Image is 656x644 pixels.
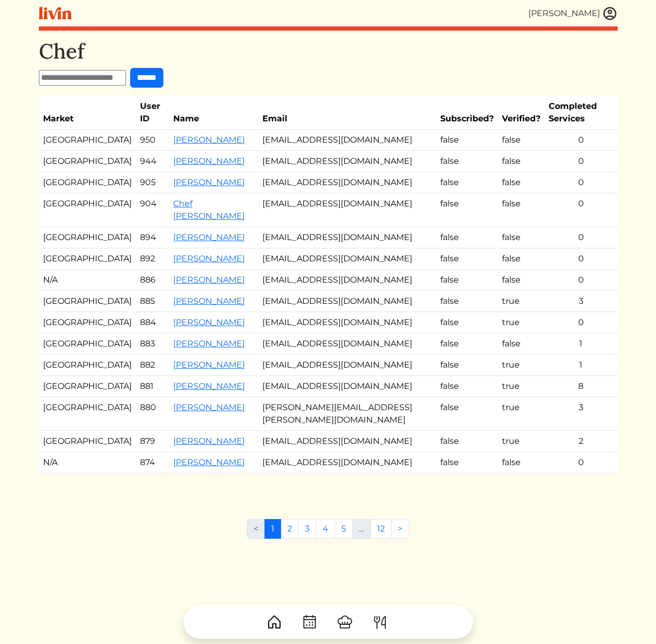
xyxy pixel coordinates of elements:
[258,227,436,248] td: [EMAIL_ADDRESS][DOMAIN_NAME]
[173,199,245,221] a: Chef [PERSON_NAME]
[173,177,245,187] a: [PERSON_NAME]
[436,376,498,397] td: false
[436,227,498,248] td: false
[136,227,170,248] td: 894
[136,130,170,151] td: 950
[173,436,245,446] a: [PERSON_NAME]
[281,519,299,539] a: 2
[498,172,545,193] td: false
[528,7,600,20] div: [PERSON_NAME]
[39,312,136,333] td: [GEOGRAPHIC_DATA]
[258,172,436,193] td: [EMAIL_ADDRESS][DOMAIN_NAME]
[136,355,170,376] td: 882
[498,452,545,473] td: false
[266,614,283,631] img: House-9bf13187bcbb5817f509fe5e7408150f90897510c4275e13d0d5fca38e0b5951.svg
[247,519,409,547] nav: Pages
[39,130,136,151] td: [GEOGRAPHIC_DATA]
[39,291,136,312] td: [GEOGRAPHIC_DATA]
[298,519,316,539] a: 3
[602,6,618,21] img: user_account-e6e16d2ec92f44fc35f99ef0dc9cddf60790bfa021a6ecb1c896eb5d2907b31c.svg
[136,397,170,431] td: 880
[372,614,388,631] img: ForkKnife-55491504ffdb50bab0c1e09e7649658475375261d09fd45db06cec23bce548bf.svg
[545,96,618,130] th: Completed Services
[436,172,498,193] td: false
[173,232,245,242] a: [PERSON_NAME]
[498,227,545,248] td: false
[136,312,170,333] td: 884
[545,431,618,452] td: 2
[545,130,618,151] td: 0
[173,156,245,166] a: [PERSON_NAME]
[436,130,498,151] td: false
[136,193,170,227] td: 904
[498,248,545,270] td: false
[258,193,436,227] td: [EMAIL_ADDRESS][DOMAIN_NAME]
[545,355,618,376] td: 1
[136,172,170,193] td: 905
[258,355,436,376] td: [EMAIL_ADDRESS][DOMAIN_NAME]
[169,96,258,130] th: Name
[39,431,136,452] td: [GEOGRAPHIC_DATA]
[436,291,498,312] td: false
[498,151,545,172] td: false
[136,452,170,473] td: 874
[545,151,618,172] td: 0
[498,193,545,227] td: false
[436,431,498,452] td: false
[498,431,545,452] td: true
[545,333,618,355] td: 1
[136,333,170,355] td: 883
[436,312,498,333] td: false
[39,333,136,355] td: [GEOGRAPHIC_DATA]
[39,7,72,20] img: livin-logo-a0d97d1a881af30f6274990eb6222085a2533c92bbd1e4f22c21b4f0d0e3210c.svg
[173,360,245,370] a: [PERSON_NAME]
[545,270,618,291] td: 0
[258,452,436,473] td: [EMAIL_ADDRESS][DOMAIN_NAME]
[498,397,545,431] td: true
[258,431,436,452] td: [EMAIL_ADDRESS][DOMAIN_NAME]
[136,270,170,291] td: 886
[545,193,618,227] td: 0
[258,333,436,355] td: [EMAIL_ADDRESS][DOMAIN_NAME]
[436,151,498,172] td: false
[173,254,245,263] a: [PERSON_NAME]
[258,130,436,151] td: [EMAIL_ADDRESS][DOMAIN_NAME]
[391,519,409,539] a: Next
[258,291,436,312] td: [EMAIL_ADDRESS][DOMAIN_NAME]
[301,614,318,631] img: CalendarDots-5bcf9d9080389f2a281d69619e1c85352834be518fbc73d9501aef674afc0d57.svg
[498,130,545,151] td: false
[173,457,245,467] a: [PERSON_NAME]
[39,452,136,473] td: N/A
[498,355,545,376] td: true
[136,376,170,397] td: 881
[545,397,618,431] td: 3
[39,172,136,193] td: [GEOGRAPHIC_DATA]
[39,39,618,64] h1: Chef
[258,376,436,397] td: [EMAIL_ADDRESS][DOMAIN_NAME]
[173,317,245,327] a: [PERSON_NAME]
[436,270,498,291] td: false
[173,339,245,348] a: [PERSON_NAME]
[337,614,353,631] img: ChefHat-a374fb509e4f37eb0702ca99f5f64f3b6956810f32a249b33092029f8484b388.svg
[136,431,170,452] td: 879
[370,519,392,539] a: 12
[264,519,281,539] a: 1
[498,312,545,333] td: true
[39,397,136,431] td: [GEOGRAPHIC_DATA]
[39,355,136,376] td: [GEOGRAPHIC_DATA]
[173,275,245,285] a: [PERSON_NAME]
[39,227,136,248] td: [GEOGRAPHIC_DATA]
[334,519,353,539] a: 5
[173,135,245,145] a: [PERSON_NAME]
[39,193,136,227] td: [GEOGRAPHIC_DATA]
[173,402,245,412] a: [PERSON_NAME]
[436,248,498,270] td: false
[498,376,545,397] td: true
[545,291,618,312] td: 3
[436,333,498,355] td: false
[258,270,436,291] td: [EMAIL_ADDRESS][DOMAIN_NAME]
[316,519,335,539] a: 4
[545,227,618,248] td: 0
[39,96,136,130] th: Market
[545,248,618,270] td: 0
